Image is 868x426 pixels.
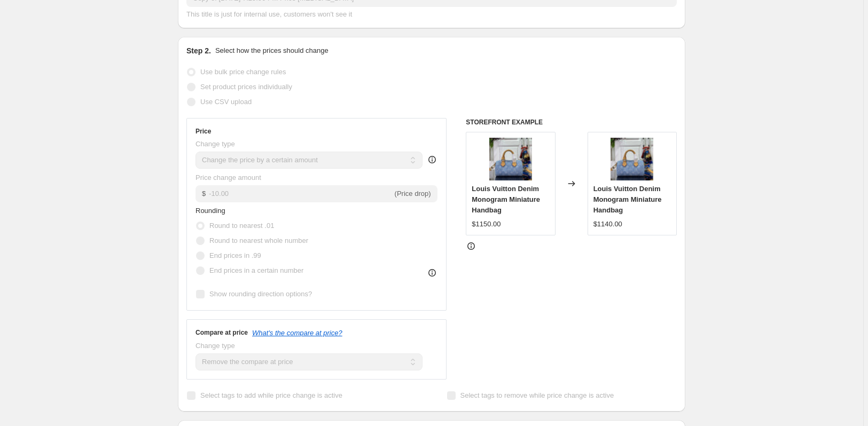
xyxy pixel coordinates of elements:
span: End prices in .99 [209,251,261,259]
div: $1150.00 [472,219,501,230]
span: (Price drop) [395,190,431,198]
span: Change type [196,140,235,148]
div: $1140.00 [593,219,622,230]
span: Use CSV upload [200,98,252,106]
p: Select how the prices should change [215,45,329,56]
h6: STOREFRONT EXAMPLE [466,118,677,127]
h2: Step 2. [186,45,211,56]
span: Rounding [196,207,225,215]
span: Louis Vuitton Denim Monogram Miniature Handbag [472,185,540,214]
span: End prices in a certain number [209,266,303,274]
span: $ [202,190,206,198]
span: Louis Vuitton Denim Monogram Miniature Handbag [593,185,662,214]
span: Round to nearest whole number [209,236,308,244]
span: Use bulk price change rules [200,68,286,76]
input: -10.00 [209,185,392,202]
span: Select tags to remove while price change is active [460,391,614,399]
span: Change type [196,342,235,350]
span: Show rounding direction options? [209,290,312,298]
h3: Price [196,127,211,136]
h3: Compare at price [196,328,248,337]
span: This title is just for internal use, customers won't see it [186,10,352,18]
span: Round to nearest .01 [209,222,274,230]
button: What's the compare at price? [252,329,342,337]
span: Set product prices individually [200,83,292,91]
span: Select tags to add while price change is active [200,391,342,399]
span: Price change amount [196,173,261,182]
div: help [427,154,437,165]
img: tunde-store-louis-vuitton-denim-monogram-miniature-handbag-1173495594_80x.jpg [611,138,653,180]
img: tunde-store-louis-vuitton-denim-monogram-miniature-handbag-1173495594_80x.jpg [489,138,532,180]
